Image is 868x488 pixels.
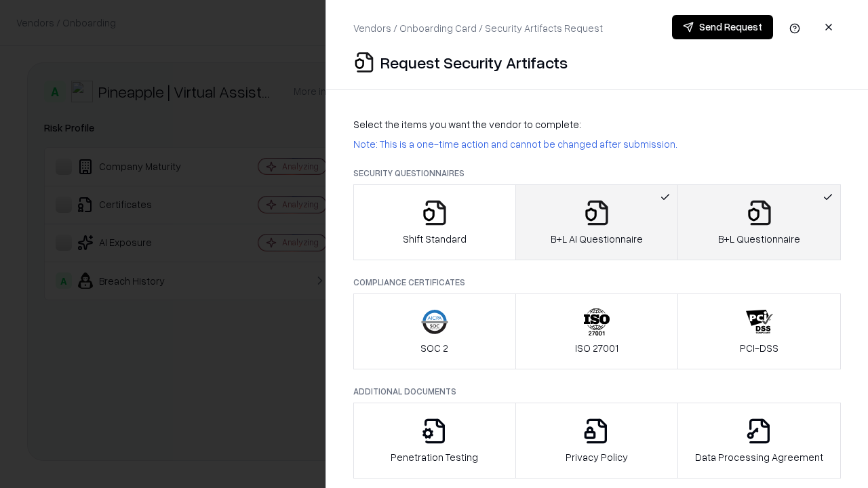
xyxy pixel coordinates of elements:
[353,184,516,260] button: Shift Standard
[353,277,841,288] p: Compliance Certificates
[515,293,679,369] button: ISO 27001
[380,52,568,73] p: Request Security Artifacts
[566,450,628,464] p: Privacy Policy
[740,341,778,355] p: PCI-DSS
[353,117,841,131] p: Select the items you want the vendor to complete:
[672,15,773,39] button: Send Request
[718,232,800,246] p: B+L Questionnaire
[551,232,643,246] p: B+L AI Questionnaire
[353,167,841,179] p: Security Questionnaires
[515,403,679,479] button: Privacy Policy
[575,341,618,355] p: ISO 27001
[677,293,841,369] button: PCI-DSS
[353,403,516,479] button: Penetration Testing
[515,184,679,260] button: B+L AI Questionnaire
[403,232,467,246] p: Shift Standard
[695,450,823,464] p: Data Processing Agreement
[353,293,516,369] button: SOC 2
[353,21,603,35] p: Vendors / Onboarding Card / Security Artifacts Request
[677,403,841,479] button: Data Processing Agreement
[353,137,841,151] p: Note: This is a one-time action and cannot be changed after submission.
[353,386,841,397] p: Additional Documents
[420,341,448,355] p: SOC 2
[391,450,478,464] p: Penetration Testing
[677,184,841,260] button: B+L Questionnaire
